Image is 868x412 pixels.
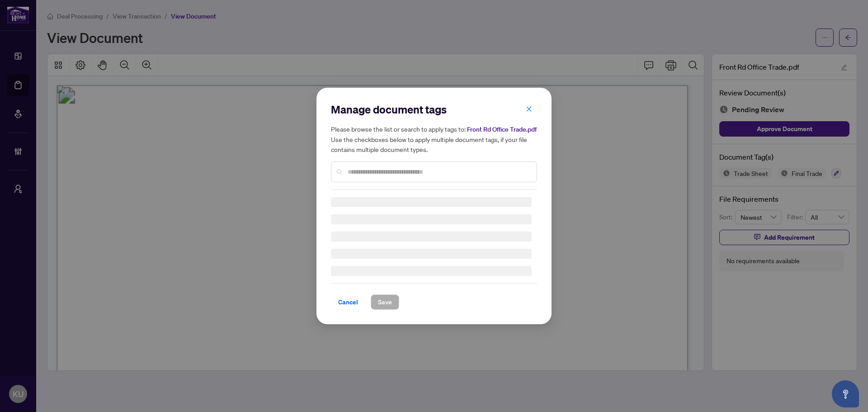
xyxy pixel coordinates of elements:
[331,102,537,117] h2: Manage document tags
[338,295,358,309] span: Cancel
[467,125,537,133] span: Front Rd Office Trade.pdf
[832,380,859,407] button: Open asap
[331,124,537,154] h5: Please browse the list or search to apply tags to: Use the checkboxes below to apply multiple doc...
[371,294,399,310] button: Save
[526,106,532,112] span: close
[331,294,365,310] button: Cancel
